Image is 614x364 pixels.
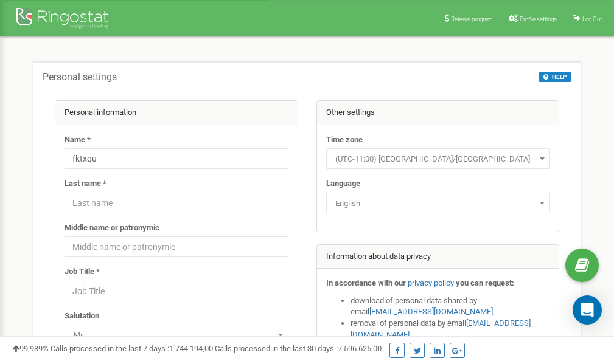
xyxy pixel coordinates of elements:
label: Job Title * [65,266,100,278]
div: Open Intercom Messenger [573,295,602,325]
input: Last name [65,193,288,213]
label: Name * [65,134,91,146]
strong: In accordance with our [326,278,406,287]
u: 1 744 194,00 [169,344,213,353]
label: Salutation [65,311,99,322]
label: Language [326,178,360,190]
span: Referral program [451,16,493,22]
span: (UTC-11:00) Pacific/Midway [326,148,550,169]
li: download of personal data shared by email , [351,295,550,318]
span: 99,989% [12,344,49,353]
span: Calls processed in the last 7 days : [51,344,213,353]
span: Calls processed in the last 30 days : [215,344,382,353]
label: Middle name or patronymic [65,222,159,234]
u: 7 596 625,00 [338,344,382,353]
span: Mr. [65,325,288,345]
input: Name [65,148,288,169]
span: Profile settings [520,16,557,22]
div: Information about data privacy [317,245,559,269]
span: Mr. [69,327,284,344]
a: privacy policy [408,278,454,287]
button: HELP [539,72,571,82]
a: [EMAIL_ADDRESS][DOMAIN_NAME] [369,307,493,316]
label: Last name * [65,178,106,190]
span: English [330,195,546,212]
span: Log Out [582,16,602,22]
span: English [326,193,550,213]
input: Job Title [65,281,288,301]
div: Personal information [55,101,298,125]
strong: you can request: [456,278,514,287]
li: removal of personal data by email , [351,318,550,340]
div: Other settings [317,101,559,125]
span: (UTC-11:00) Pacific/Midway [330,151,546,168]
h5: Personal settings [43,72,117,83]
input: Middle name or patronymic [65,236,288,257]
label: Time zone [326,134,363,146]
